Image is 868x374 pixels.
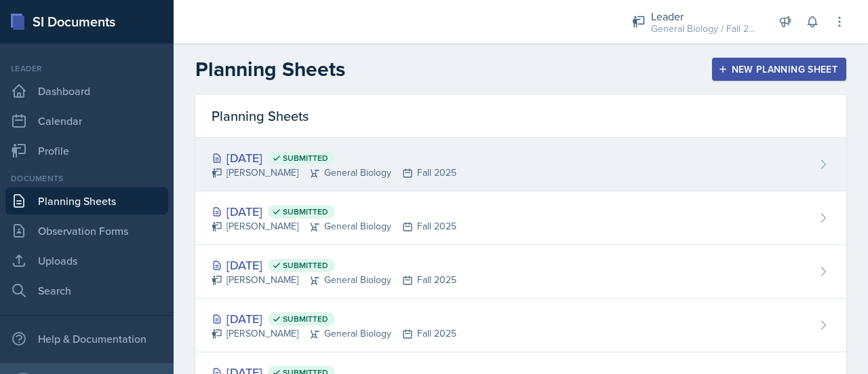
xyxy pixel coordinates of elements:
[651,22,759,36] div: General Biology / Fall 2025
[212,273,456,287] div: [PERSON_NAME] General Biology Fall 2025
[212,149,456,167] div: [DATE]
[5,247,168,274] a: Uploads
[195,95,846,138] div: Planning Sheets
[212,310,456,328] div: [DATE]
[5,172,168,185] div: Documents
[721,64,837,75] div: New Planning Sheet
[212,256,456,274] div: [DATE]
[283,314,328,324] span: Submitted
[212,166,456,180] div: [PERSON_NAME] General Biology Fall 2025
[5,277,168,304] a: Search
[212,219,456,233] div: [PERSON_NAME] General Biology Fall 2025
[5,62,168,75] div: Leader
[283,153,328,164] span: Submitted
[283,260,328,271] span: Submitted
[5,77,168,105] a: Dashboard
[212,326,456,341] div: [PERSON_NAME] General Biology Fall 2025
[195,57,345,81] h2: Planning Sheets
[195,191,846,245] a: [DATE] Submitted [PERSON_NAME]General BiologyFall 2025
[651,8,759,24] div: Leader
[5,137,168,164] a: Profile
[5,187,168,214] a: Planning Sheets
[5,325,168,352] div: Help & Documentation
[5,107,168,134] a: Calendar
[195,299,846,352] a: [DATE] Submitted [PERSON_NAME]General BiologyFall 2025
[212,202,456,221] div: [DATE]
[195,138,846,191] a: [DATE] Submitted [PERSON_NAME]General BiologyFall 2025
[195,245,846,299] a: [DATE] Submitted [PERSON_NAME]General BiologyFall 2025
[5,217,168,244] a: Observation Forms
[283,206,328,217] span: Submitted
[712,58,846,81] button: New Planning Sheet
